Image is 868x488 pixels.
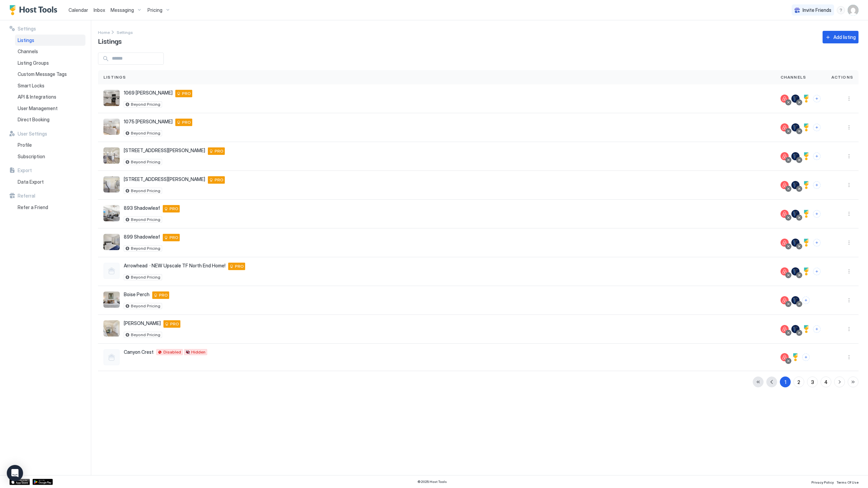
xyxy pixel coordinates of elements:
[111,7,134,13] span: Messaging
[845,353,853,361] button: More options
[823,31,859,43] button: Add listing
[18,142,32,148] span: Profile
[845,181,853,189] div: menu
[813,239,821,246] button: Connect channels
[18,37,34,43] span: Listings
[15,139,85,151] a: Profile
[833,34,856,41] div: Add listing
[845,296,853,304] div: menu
[845,296,853,304] button: More options
[797,379,800,386] div: 2
[103,291,120,308] div: listing image
[15,35,85,46] a: Listings
[147,7,162,13] span: Pricing
[9,479,30,485] div: App Store
[109,53,163,64] input: Input Field
[103,74,126,80] span: Listings
[845,123,853,131] button: More options
[215,177,223,183] span: PRO
[845,123,853,131] div: menu
[124,291,150,298] span: Boise Perch
[18,167,32,174] span: Export
[848,5,859,16] div: User profile
[7,465,23,481] div: Open Intercom Messenger
[836,478,859,485] a: Terms Of Use
[68,7,88,13] span: Calendar
[821,377,831,387] button: 4
[98,36,122,46] span: Listings
[124,234,160,240] span: 899 Shadowleaf
[18,154,45,160] span: Subscription
[235,263,244,269] span: PRO
[103,205,120,221] div: listing image
[845,325,853,333] div: menu
[845,325,853,333] button: More options
[811,480,834,484] span: Privacy Policy
[780,377,791,387] button: 1
[68,6,88,14] a: Calendar
[103,320,120,337] div: listing image
[811,379,814,386] div: 3
[845,267,853,276] div: menu
[845,181,853,189] button: More options
[813,95,821,102] button: Connect channels
[417,480,447,484] span: © 2025 Host Tools
[170,321,179,327] span: PRO
[836,480,859,484] span: Terms Of Use
[124,119,173,125] span: 1075 [PERSON_NAME]
[18,179,44,185] span: Data Export
[124,147,205,154] span: [STREET_ADDRESS][PERSON_NAME]
[813,124,821,131] button: Connect channels
[781,74,806,80] span: Channels
[124,349,154,355] span: Canyon Crest
[117,28,133,36] div: Breadcrumb
[33,479,53,485] a: Google Play Store
[845,152,853,160] button: More options
[117,30,133,35] span: Settings
[18,105,58,111] span: User Management
[18,131,47,137] span: User Settings
[824,379,828,386] div: 4
[18,60,49,66] span: Listing Groups
[15,103,85,114] a: User Management
[124,90,173,96] span: 1069 [PERSON_NAME]
[18,83,44,89] span: Smart Locks
[117,28,133,36] a: Settings
[845,210,853,218] div: menu
[124,205,160,211] span: 893 Shadowleaf
[103,90,120,106] div: listing image
[94,6,105,14] a: Inbox
[18,117,50,123] span: Direct Booking
[18,71,67,77] span: Custom Message Tags
[18,193,35,199] span: Referral
[170,235,178,241] span: PRO
[103,147,120,164] div: listing image
[215,148,223,154] span: PRO
[15,68,85,80] a: Custom Message Tags
[15,80,85,91] a: Smart Locks
[803,7,831,13] span: Invite Friends
[807,377,818,387] button: 3
[103,119,120,135] div: listing image
[845,95,853,103] div: menu
[124,176,205,182] span: [STREET_ADDRESS][PERSON_NAME]
[811,478,834,485] a: Privacy Policy
[170,206,178,212] span: PRO
[15,176,85,188] a: Data Export
[845,353,853,361] div: menu
[18,204,48,210] span: Refer a Friend
[15,91,85,103] a: API & Integrations
[18,48,38,55] span: Channels
[98,30,110,35] span: Home
[845,267,853,276] button: More options
[785,379,786,386] div: 1
[845,239,853,247] button: More options
[831,74,853,80] span: Actions
[103,176,120,192] div: listing image
[845,210,853,218] button: More options
[15,114,85,125] a: Direct Booking
[124,320,161,326] span: [PERSON_NAME]
[9,5,60,15] a: Host Tools Logo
